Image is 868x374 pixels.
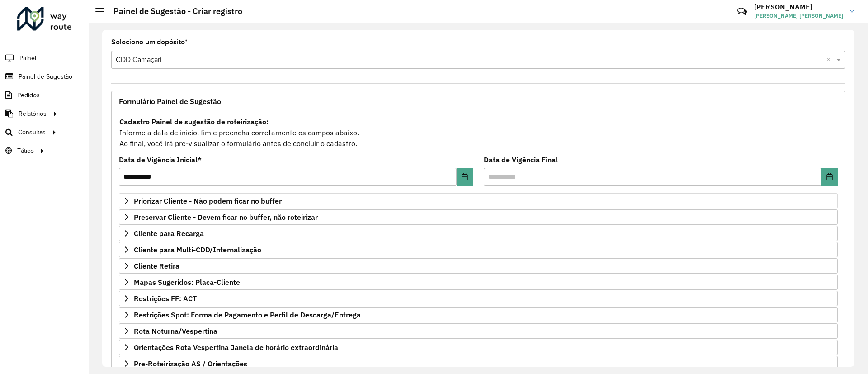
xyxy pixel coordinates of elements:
span: Pedidos [17,90,40,100]
strong: Cadastro Painel de sugestão de roteirização: [119,117,269,126]
span: Cliente para Recarga [134,230,204,237]
a: Priorizar Cliente - Não podem ficar no buffer [119,193,838,208]
span: Restrições Spot: Forma de Pagamento e Perfil de Descarga/Entrega [134,311,361,318]
span: Orientações Rota Vespertina Janela de horário extraordinária [134,344,338,351]
span: Cliente Retira [134,262,179,270]
a: Orientações Rota Vespertina Janela de horário extraordinária [119,340,838,355]
span: Consultas [18,128,46,137]
span: Restrições FF: ACT [134,295,197,302]
a: Cliente Retira [119,258,838,274]
h2: Painel de Sugestão - Criar registro [104,6,242,16]
span: Mapas Sugeridos: Placa-Cliente [134,279,240,286]
span: Cliente para Multi-CDD/Internalização [134,246,261,253]
a: Rota Noturna/Vespertina [119,323,838,339]
span: [PERSON_NAME] [PERSON_NAME] [754,12,843,20]
span: Preservar Cliente - Devem ficar no buffer, não roteirizar [134,213,318,221]
a: Pre-Roteirização AS / Orientações [119,356,838,371]
a: Mapas Sugeridos: Placa-Cliente [119,275,838,290]
a: Restrições Spot: Forma de Pagamento e Perfil de Descarga/Entrega [119,307,838,322]
a: Cliente para Multi-CDD/Internalização [119,242,838,257]
button: Choose Date [821,168,838,186]
span: Clear all [826,54,834,65]
label: Data de Vigência Inicial [119,154,202,165]
a: Contato Rápido [732,2,752,21]
a: Restrições FF: ACT [119,291,838,306]
label: Data de Vigência Final [484,154,558,165]
label: Selecione um depósito [111,37,188,47]
span: Painel de Sugestão [19,72,72,81]
button: Choose Date [457,168,473,186]
span: Painel [19,53,36,63]
span: Relatórios [19,109,47,118]
h3: [PERSON_NAME] [754,3,843,11]
span: Formulário Painel de Sugestão [119,98,221,105]
span: Priorizar Cliente - Não podem ficar no buffer [134,197,282,204]
a: Cliente para Recarga [119,226,838,241]
span: Tático [17,146,34,156]
a: Preservar Cliente - Devem ficar no buffer, não roteirizar [119,209,838,225]
span: Rota Noturna/Vespertina [134,327,217,335]
div: Informe a data de inicio, fim e preencha corretamente os campos abaixo. Ao final, você irá pré-vi... [119,116,838,149]
span: Pre-Roteirização AS / Orientações [134,360,247,367]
